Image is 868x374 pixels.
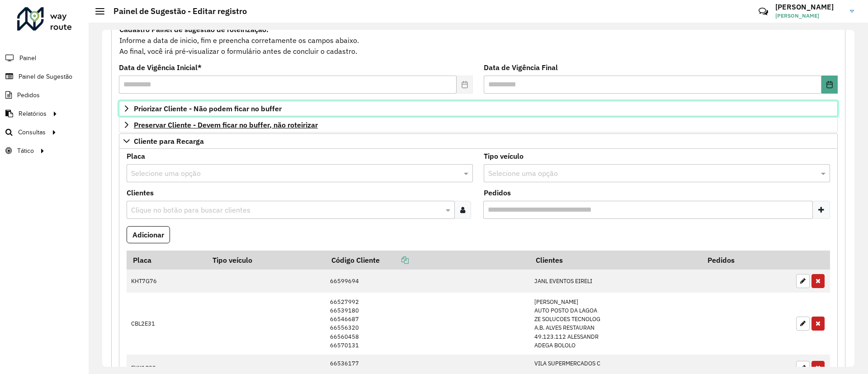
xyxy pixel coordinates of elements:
[119,24,838,57] div: Informe a data de inicio, fim e preencha corretamente os campos abaixo. Ao final, você irá pré-vi...
[119,117,838,133] a: Preservar Cliente - Devem ficar no buffer, não roteirizar
[206,251,325,270] th: Tipo veículo
[325,270,529,293] td: 66599694
[380,256,409,265] a: Copiar
[104,6,247,16] h2: Painel de Sugestão - Editar registro
[325,251,529,270] th: Código Cliente
[127,226,170,243] button: Adicionar
[134,137,204,145] span: Cliente para Recarga
[134,121,318,128] span: Preservar Cliente - Devem ficar no buffer, não roteirizar
[775,12,843,20] span: [PERSON_NAME]
[775,3,843,11] h3: [PERSON_NAME]
[529,270,701,293] td: JANL EVENTOS EIRELI
[701,251,791,270] th: Pedidos
[754,2,773,21] a: Contato Rápido
[127,293,206,354] td: CBL2E31
[119,101,838,116] a: Priorizar Cliente - Não podem ficar no buffer
[821,76,838,94] button: Choose Date
[127,187,154,198] label: Clientes
[127,270,206,293] td: KHT7G76
[127,151,145,161] label: Placa
[484,151,524,161] label: Tipo veículo
[484,62,558,73] label: Data de Vigência Final
[19,109,47,118] span: Relatórios
[17,146,34,156] span: Tático
[325,293,529,354] td: 66527992 66539180 66546687 66556320 66560458 66570131
[119,62,202,73] label: Data de Vigência Inicial
[484,187,511,198] label: Pedidos
[134,105,282,112] span: Priorizar Cliente - Não podem ficar no buffer
[119,133,838,149] a: Cliente para Recarga
[119,25,269,34] strong: Cadastro Painel de sugestão de roteirização:
[529,293,701,354] td: [PERSON_NAME] AUTO POSTO DA LAGOA ZE SOLUCOES TECNOLOG A.B. ALVES RESTAURAN 49.123.112 ALESSANDR ...
[529,251,701,270] th: Clientes
[19,72,72,81] span: Painel de Sugestão
[19,53,36,63] span: Painel
[18,128,46,137] span: Consultas
[127,251,206,270] th: Placa
[17,90,40,100] span: Pedidos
